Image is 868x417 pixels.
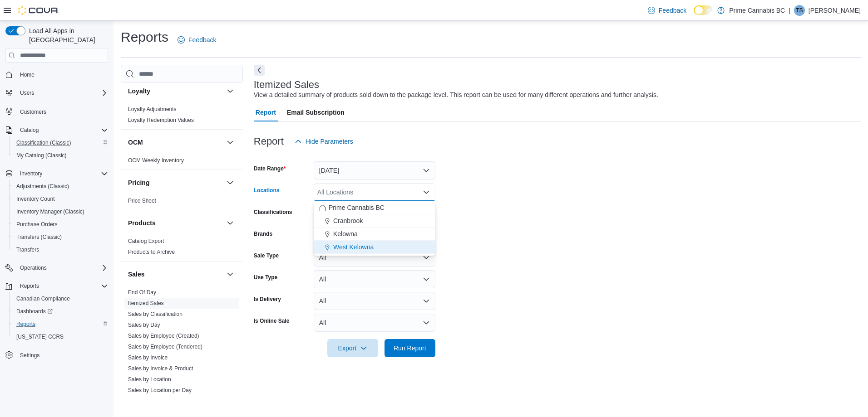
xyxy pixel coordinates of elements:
span: Customers [16,106,108,117]
a: Itemized Sales [128,300,164,306]
button: Customers [2,105,112,118]
h3: Itemized Sales [254,79,319,90]
span: Sales by Location [128,376,171,383]
button: Export [327,339,378,357]
a: Sales by Invoice [128,354,168,361]
span: Loyalty Redemption Values [128,116,194,124]
a: Transfers [13,244,43,255]
label: Date Range [254,165,286,172]
a: Sales by Location [128,376,171,383]
span: Inventory Count [16,195,55,203]
a: [US_STATE] CCRS [13,331,67,342]
img: Cova [18,6,59,15]
span: Settings [20,352,39,359]
button: Loyalty [225,86,236,97]
h3: Products [128,218,156,228]
a: Loyalty Redemption Values [128,117,194,123]
a: Sales by Classification [128,311,182,317]
span: Reports [20,282,39,290]
span: Home [20,71,35,78]
h3: Report [254,136,284,147]
div: Choose from the following options [314,201,435,254]
span: Sales by Employee (Tendered) [128,343,202,350]
button: Run Report [385,339,435,357]
span: Email Subscription [287,103,345,121]
span: End Of Day [128,289,156,296]
a: Purchase Orders [13,219,61,230]
input: Dark Mode [694,5,713,15]
span: Products to Archive [128,248,175,256]
button: Operations [2,262,112,274]
span: Run Report [394,344,426,353]
h3: OCM [128,138,143,147]
button: All [314,292,435,310]
div: View a detailed summary of products sold down to the package level. This report can be used for m... [254,90,658,100]
button: [DATE] [314,161,435,179]
label: Use Type [254,274,277,281]
h3: Sales [128,270,145,279]
button: OCM [128,138,223,147]
p: [PERSON_NAME] [809,5,861,16]
span: Purchase Orders [13,219,108,230]
button: Hide Parameters [291,132,357,150]
label: Locations [254,187,280,194]
span: Kelowna [333,229,358,238]
nav: Complex example [5,64,108,385]
a: Home [16,69,38,80]
a: Customers [16,107,50,117]
button: Adjustments (Classic) [9,180,112,193]
span: My Catalog (Classic) [13,150,108,161]
span: Hide Parameters [306,137,353,146]
a: Transfers (Classic) [13,232,65,242]
button: Next [254,65,265,76]
a: Feedback [174,31,220,49]
a: OCM Weekly Inventory [128,157,184,164]
button: Cranbrook [314,214,435,228]
label: Is Online Sale [254,317,290,325]
button: Home [2,68,112,81]
span: Feedback [659,6,686,15]
span: Sales by Location per Day [128,387,192,394]
a: Reports [13,319,39,330]
div: Pricing [121,195,243,210]
button: Transfers (Classic) [9,231,112,243]
button: Operations [16,262,50,273]
span: Transfers [16,246,39,253]
button: Reports [2,280,112,292]
span: Canadian Compliance [16,295,70,302]
span: Transfers (Classic) [13,232,108,242]
span: Adjustments (Classic) [13,181,108,192]
span: Reports [16,281,108,291]
span: Inventory [16,168,108,179]
span: Catalog [20,126,39,134]
button: Loyalty [128,87,223,96]
button: All [314,314,435,332]
p: | [789,5,790,16]
button: Users [2,87,112,99]
button: Sales [225,269,236,280]
span: Feedback [188,35,216,44]
a: Dashboards [13,306,56,317]
button: Products [128,218,223,228]
a: Inventory Manager (Classic) [13,206,88,217]
span: Adjustments (Classic) [16,183,69,190]
div: OCM [121,155,243,170]
span: Transfers (Classic) [16,233,62,241]
span: Customers [20,108,46,116]
span: Inventory Manager (Classic) [16,208,84,215]
a: Price Sheet [128,198,156,204]
a: Catalog Export [128,238,164,244]
span: Inventory Manager (Classic) [13,206,108,217]
a: Settings [16,350,43,361]
label: Brands [254,230,272,238]
a: Sales by Invoice & Product [128,365,193,372]
button: Inventory [16,168,46,179]
span: Inventory [20,170,42,177]
button: My Catalog (Classic) [9,149,112,162]
span: Price Sheet [128,197,156,204]
button: All [314,270,435,288]
div: Loyalty [121,104,243,129]
span: Reports [13,319,108,330]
